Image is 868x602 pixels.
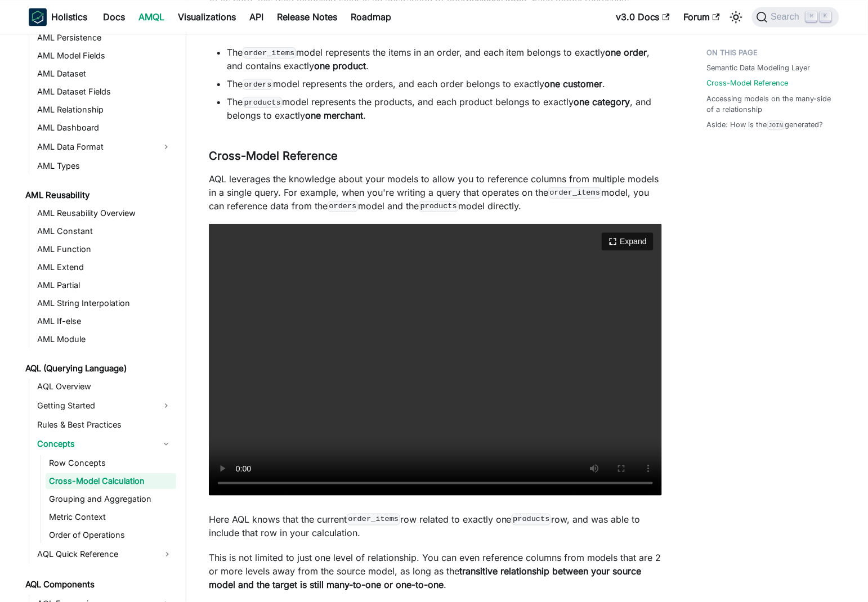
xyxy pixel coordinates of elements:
[574,96,630,107] strong: one category
[156,397,176,415] button: Expand sidebar category 'Getting Started'
[22,577,176,592] a: AQL Components
[34,66,176,82] a: AML Dataset
[209,551,662,591] p: This is not limited to just one level of relationship. You can even reference columns from models...
[243,8,270,26] a: API
[344,8,398,26] a: Roadmap
[707,93,833,115] a: Accessing models on the many-side of a relationship
[209,565,642,590] strong: transitive relationship between your source model and the target is still many-to-one or one-to-one
[727,8,745,26] button: Switch between dark and light mode (currently light mode)
[22,361,176,376] a: AQL (Querying Language)
[270,8,344,26] a: Release Notes
[34,30,176,46] a: AML Persistence
[156,435,176,453] button: Collapse sidebar category 'Concepts'
[46,491,176,507] a: Grouping and Aggregation
[243,79,273,90] code: orders
[548,187,602,199] code: order_items
[227,95,662,122] li: The model represents the products, and each product belongs to exactly , and belongs to exactly .
[707,62,811,73] a: Semantic Data Modeling Layer
[243,97,282,108] code: products
[34,120,176,136] a: AML Dashboard
[34,313,176,329] a: AML If-else
[34,102,176,118] a: AML Relationship
[34,138,156,156] a: AML Data Format
[17,34,186,602] nav: Docs sidebar
[29,8,87,26] a: HolisticsHolistics
[209,172,662,213] p: AQL leverages the knowledge about your models to allow you to reference columns from multiple mod...
[209,224,662,496] video: Your browser does not support embedding video, but you can .
[512,514,551,525] code: products
[227,77,662,91] li: The model represents the orders, and each order belongs to exactly .
[34,417,176,433] a: Rules & Best Practices
[34,259,176,275] a: AML Extend
[752,7,839,27] button: Search (Command+K)
[707,78,789,88] a: Cross-Model Reference
[677,8,727,26] a: Forum
[34,435,156,453] a: Concepts
[227,46,662,73] li: The model represents the items in an order, and each item belongs to exactly , and contains exact...
[34,84,176,100] a: AML Dataset Fields
[34,295,176,311] a: AML String Interpolation
[768,12,807,22] span: Search
[46,509,176,525] a: Metric Context
[34,277,176,293] a: AML Partial
[46,473,176,489] a: Cross-Model Calculation
[209,513,662,540] p: Here AQL knows that the current row related to exactly one row, and was able to include that row ...
[767,120,785,130] code: JOIN
[29,8,47,26] img: Holistics
[419,201,458,212] code: products
[34,397,156,415] a: Getting Started
[22,187,176,203] a: AML Reusability
[243,47,296,59] code: order_items
[347,514,400,525] code: order_items
[51,10,87,24] b: Holistics
[34,48,176,64] a: AML Model Fields
[609,8,677,26] a: v3.0 Docs
[707,119,823,130] a: Aside: How is theJOINgenerated?
[171,8,243,26] a: Visualizations
[544,78,602,89] strong: one customer
[132,8,171,26] a: AMQL
[34,331,176,347] a: AML Module
[328,201,358,212] code: orders
[34,158,176,174] a: AML Types
[156,138,176,156] button: Expand sidebar category 'AML Data Format'
[96,8,132,26] a: Docs
[209,149,662,163] h3: Cross-Model Reference
[46,455,176,471] a: Row Concepts
[46,527,176,543] a: Order of Operations
[314,60,366,71] strong: one product
[602,232,654,250] button: Expand video
[806,11,817,21] kbd: ⌘
[34,205,176,221] a: AML Reusability Overview
[34,379,176,394] a: AQL Overview
[820,11,831,21] kbd: K
[34,223,176,239] a: AML Constant
[34,241,176,257] a: AML Function
[34,545,176,563] a: AQL Quick Reference
[305,110,363,121] strong: one merchant
[606,47,647,58] strong: one order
